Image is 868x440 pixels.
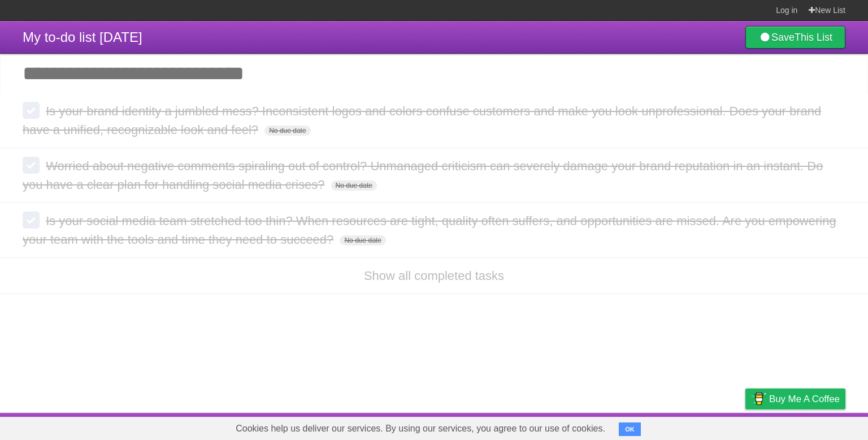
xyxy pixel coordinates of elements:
[340,235,385,245] span: No due date
[745,389,845,409] a: Buy me a coffee
[795,32,832,43] b: This List
[595,416,619,437] a: About
[692,416,717,437] a: Terms
[632,416,678,437] a: Developers
[23,29,142,45] span: My to-do list [DATE]
[23,212,40,228] label: Done
[364,269,504,283] a: Show all completed tasks
[751,389,766,408] img: Buy me a coffee
[769,389,840,409] span: Buy me a coffee
[23,104,821,137] span: Is your brand identity a jumbled mess? Inconsistent logos and colors confuse customers and make y...
[224,417,617,440] span: Cookies help us deliver our services. By using our services, you agree to our use of cookies.
[619,422,641,436] button: OK
[23,102,40,119] label: Done
[264,126,310,136] span: No due date
[23,157,40,174] label: Done
[745,26,845,49] a: SaveThis List
[331,180,377,191] span: No due date
[731,416,760,437] a: Privacy
[774,416,845,437] a: Suggest a feature
[23,214,836,247] span: Is your social media team stretched too thin? When resources are tight, quality often suffers, an...
[23,159,823,192] span: Worried about negative comments spiraling out of control? Unmanaged criticism can severely damage...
